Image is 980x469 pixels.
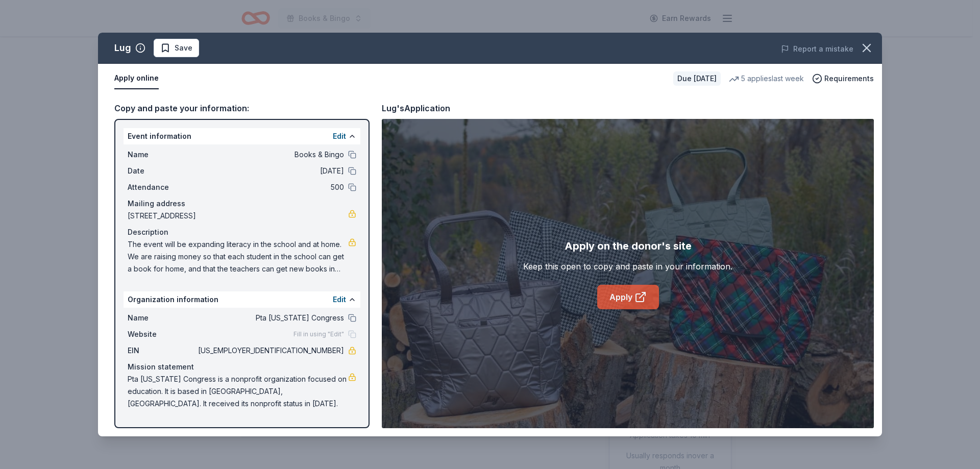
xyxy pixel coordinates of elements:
[128,198,356,210] div: Mailing address
[196,149,344,161] span: Books & Bingo
[128,361,356,373] div: Mission statement
[128,226,356,238] div: Description
[128,238,348,275] span: The event will be expanding literacy in the school and at home. We are raising money so that each...
[812,72,874,85] button: Requirements
[128,328,196,340] span: Website
[114,68,159,89] button: Apply online
[196,181,344,193] span: 500
[175,42,192,54] span: Save
[196,312,344,324] span: Pta [US_STATE] Congress
[523,260,732,273] div: Keep this open to copy and paste in your information.
[729,72,804,85] div: 5 applies last week
[128,344,196,357] span: EIN
[114,40,131,56] div: Lug
[128,210,348,222] span: [STREET_ADDRESS]
[128,165,196,177] span: Date
[565,238,692,254] div: Apply on the donor's site
[128,373,348,410] span: Pta [US_STATE] Congress is a nonprofit organization focused on education. It is based in [GEOGRAP...
[781,43,853,55] button: Report a mistake
[196,165,344,177] span: [DATE]
[382,102,450,115] div: Lug's Application
[128,312,196,324] span: Name
[154,39,199,57] button: Save
[128,181,196,193] span: Attendance
[124,128,360,144] div: Event information
[333,130,346,142] button: Edit
[124,291,360,308] div: Organization information
[673,71,721,86] div: Due [DATE]
[824,72,874,85] span: Requirements
[128,149,196,161] span: Name
[333,293,346,306] button: Edit
[114,102,370,115] div: Copy and paste your information:
[597,285,659,309] a: Apply
[196,344,344,357] span: [US_EMPLOYER_IDENTIFICATION_NUMBER]
[293,330,344,338] span: Fill in using "Edit"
